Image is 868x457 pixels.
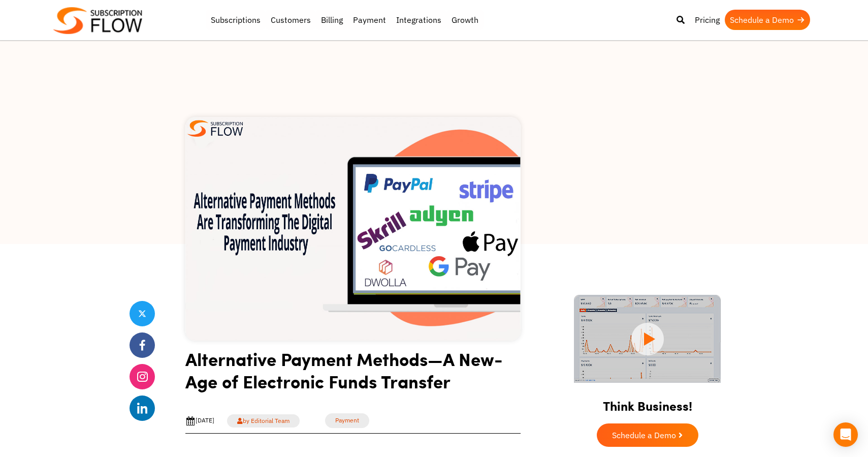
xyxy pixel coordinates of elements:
[446,10,484,30] a: Growth
[185,348,521,400] h1: Alternative Payment Methods—A New-Age of Electronic Funds Transfer
[185,416,214,426] div: [DATE]
[833,422,858,447] div: Open Intercom Messenger
[690,10,725,30] a: Pricing
[556,386,739,418] h2: Think Business!
[348,10,391,30] a: Payment
[227,414,300,428] a: by Editorial Team
[266,10,316,30] a: Customers
[597,423,698,447] a: Schedule a Demo
[574,295,721,383] img: intro video
[316,10,348,30] a: Billing
[612,431,676,439] span: Schedule a Demo
[325,413,369,428] a: Payment
[391,10,446,30] a: Integrations
[725,10,810,30] a: Schedule a Demo
[206,10,266,30] a: Subscriptions
[53,7,142,34] img: Subscriptionflow
[185,117,521,341] img: Alternative Payment Methods Are Transforming The Digital Payments Industry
